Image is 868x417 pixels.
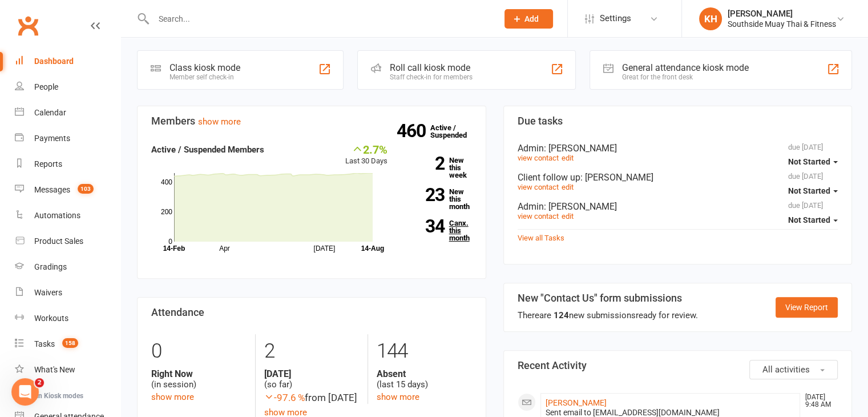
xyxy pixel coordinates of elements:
div: (in session) [151,368,247,390]
div: Calendar [34,108,66,117]
a: View all Tasks [518,234,564,242]
div: Tasks [34,339,55,348]
a: Reports [15,151,120,177]
input: Search... [150,11,490,27]
a: Workouts [15,306,120,331]
div: Workouts [34,314,68,323]
button: All activities [749,360,838,379]
strong: [DATE] [264,368,359,379]
div: 2.7% [345,143,387,155]
iframe: Intercom live chat [11,378,39,406]
div: from [DATE] [264,390,359,406]
a: Clubworx [14,11,42,40]
button: Not Started [788,151,838,172]
div: Payments [34,134,70,143]
a: 2New this week [405,157,472,179]
span: : [PERSON_NAME] [580,172,653,183]
div: There are new submissions ready for review. [518,308,698,322]
div: Product Sales [34,236,83,246]
strong: 124 [554,310,569,320]
span: 2 [35,378,44,387]
a: View Report [776,297,838,318]
span: : [PERSON_NAME] [544,201,617,212]
a: edit [562,154,574,162]
div: Admin [518,143,838,154]
strong: 460 [397,122,430,139]
div: People [34,82,58,91]
strong: Absent [377,368,471,379]
button: Not Started [788,210,838,230]
div: (so far) [264,368,359,390]
div: 0 [151,334,247,368]
a: Messages 103 [15,177,120,203]
a: Dashboard [15,49,120,74]
div: Waivers [34,288,62,297]
div: Reports [34,159,62,169]
a: Product Sales [15,228,120,254]
div: Last 30 Days [345,143,387,167]
a: show more [151,392,194,402]
a: Waivers [15,280,120,306]
div: (last 15 days) [377,368,471,390]
button: Not Started [788,181,838,201]
a: Automations [15,203,120,228]
div: Member self check-in [169,73,240,81]
span: All activities [762,364,810,375]
div: What's New [34,365,75,374]
div: 2 [264,334,359,368]
a: 34Canx. this month [405,219,472,242]
a: edit [562,212,574,220]
h3: Recent Activity [518,360,838,371]
strong: 23 [405,186,445,203]
time: [DATE] 9:48 AM [800,394,837,408]
div: [PERSON_NAME] [728,9,836,19]
strong: 34 [405,218,445,235]
a: view contact [518,154,559,162]
div: General attendance kiosk mode [622,62,749,73]
a: show more [377,392,419,402]
span: Not Started [788,186,830,195]
div: 144 [377,334,471,368]
a: view contact [518,212,559,220]
span: : [PERSON_NAME] [544,143,617,154]
a: What's New [15,357,120,383]
a: 23New this month [405,188,472,210]
a: view contact [518,183,559,191]
h3: Attendance [151,307,472,318]
h3: Due tasks [518,115,838,127]
div: Staff check-in for members [390,73,473,81]
a: Tasks 158 [15,331,120,357]
strong: 2 [405,155,445,172]
div: Southside Muay Thai & Fitness [728,19,836,29]
div: Dashboard [34,57,74,66]
div: Automations [34,211,80,220]
a: [PERSON_NAME] [546,398,607,407]
div: Gradings [34,262,67,271]
span: 158 [62,338,78,348]
div: Admin [518,201,838,212]
button: Add [504,9,553,29]
a: Calendar [15,100,120,126]
strong: Active / Suspended Members [151,145,264,155]
a: show more [198,117,241,127]
span: Sent email to [EMAIL_ADDRESS][DOMAIN_NAME] [546,408,720,417]
a: Payments [15,126,120,151]
span: Add [524,14,539,23]
div: Client follow up [518,172,838,183]
div: Class kiosk mode [169,62,240,73]
a: People [15,74,120,100]
div: Roll call kiosk mode [390,62,473,73]
h3: Members [151,115,472,127]
span: Not Started [788,215,830,224]
div: KH [699,7,722,30]
a: edit [562,183,574,191]
strong: Right Now [151,368,247,379]
h3: New "Contact Us" form submissions [518,292,698,304]
span: 103 [78,184,94,194]
a: 460Active / Suspended [430,115,481,147]
a: Gradings [15,254,120,280]
div: Messages [34,185,70,194]
div: Great for the front desk [622,73,749,81]
span: Settings [600,6,631,31]
span: Not Started [788,157,830,166]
